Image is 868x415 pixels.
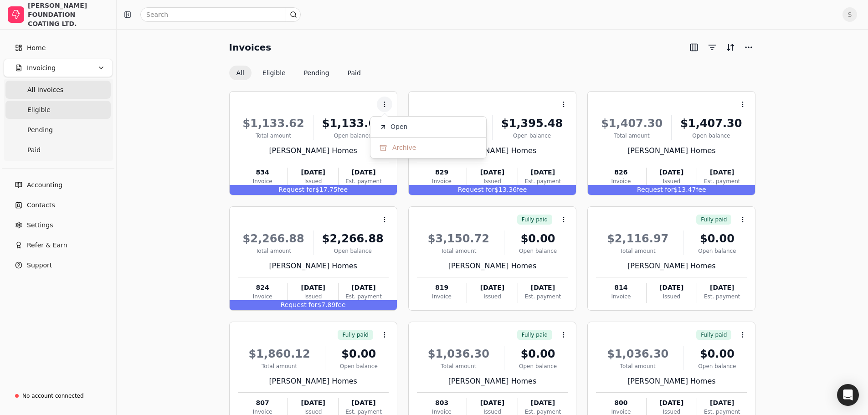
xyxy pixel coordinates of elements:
span: Fully paid [522,215,548,224]
div: $13.36 [409,185,576,195]
span: S [842,7,857,22]
div: Open balance [329,362,389,370]
span: Fully paid [701,215,727,224]
div: Est. payment [339,177,388,185]
a: Home [4,39,113,57]
div: [DATE] [467,283,517,292]
div: $0.00 [687,346,747,362]
div: 807 [238,398,288,408]
div: Est. payment [339,292,388,301]
button: Sort [723,40,738,55]
span: Support [27,261,52,270]
div: Open balance [687,362,747,370]
div: $1,395.48 [417,115,488,132]
div: Issued [647,177,697,185]
a: Paid [5,141,111,159]
div: 829 [417,168,467,177]
div: [PERSON_NAME] Homes [596,376,747,387]
div: [DATE] [288,168,338,177]
div: $1,860.12 [238,346,321,362]
div: [DATE] [339,283,388,292]
a: Eligible [5,101,111,119]
div: Open balance [317,132,389,140]
div: [DATE] [697,168,747,177]
button: Invoicing [4,59,113,77]
div: Total amount [596,362,679,370]
span: Invoicing [27,63,56,73]
div: Total amount [238,362,321,370]
div: 819 [417,283,467,292]
div: $0.00 [329,346,389,362]
a: No account connected [4,388,113,404]
div: $1,407.30 [596,115,668,132]
div: Total amount [238,247,309,255]
div: 800 [596,398,646,408]
div: $1,133.62 [238,115,309,132]
div: $0.00 [508,346,568,362]
div: Issued [288,177,338,185]
div: [DATE] [467,398,517,408]
div: [DATE] [518,398,568,408]
div: Est. payment [518,177,568,185]
div: [DATE] [518,283,568,292]
div: Issued [288,292,338,301]
div: [DATE] [647,283,697,292]
button: Eligible [255,66,293,80]
span: fee [696,186,706,193]
div: [DATE] [467,168,517,177]
div: Open balance [675,132,747,140]
div: [PERSON_NAME] Homes [238,145,389,156]
span: Accounting [27,180,62,190]
div: $1,395.48 [496,115,568,132]
span: Eligible [27,105,51,115]
div: Invoice [596,292,646,301]
div: $17.75 [230,185,397,195]
div: $1,407.30 [675,115,747,132]
span: Contacts [27,200,55,210]
div: $1,036.30 [417,346,500,362]
div: Open balance [687,247,747,255]
button: Paid [340,66,368,80]
div: [PERSON_NAME] Homes [596,261,747,272]
div: Total amount [417,362,500,370]
div: Est. payment [697,177,747,185]
div: Invoice [238,292,288,301]
span: Settings [27,220,53,230]
div: Invoice [596,177,646,185]
div: 803 [417,398,467,408]
button: Support [4,256,113,274]
div: $0.00 [687,231,747,247]
button: More [741,40,756,55]
div: $2,116.97 [596,231,679,247]
div: [DATE] [339,168,388,177]
span: Request for [637,186,674,193]
div: Est. payment [697,292,747,301]
div: Total amount [596,132,668,140]
div: [DATE] [647,398,697,408]
div: Open balance [508,247,568,255]
a: Accounting [4,176,113,194]
div: [DATE] [647,168,697,177]
a: Pending [5,121,111,139]
div: $1,036.30 [596,346,679,362]
div: [DATE] [288,398,338,408]
div: Open balance [317,247,389,255]
div: [PERSON_NAME] Homes [596,145,747,156]
input: Search [140,7,301,22]
div: $3,150.72 [417,231,500,247]
div: 814 [596,283,646,292]
div: Est. payment [518,292,568,301]
span: Archive [392,143,416,153]
div: Invoice [417,177,467,185]
div: [PERSON_NAME] Homes [238,261,389,272]
div: Open balance [496,132,568,140]
div: Issued [647,292,697,301]
div: Total amount [238,132,309,140]
div: [DATE] [339,398,388,408]
span: Request for [458,186,495,193]
div: Issued [467,292,517,301]
div: Open Intercom Messenger [837,384,859,406]
div: $7.89 [230,300,397,310]
span: fee [338,186,348,193]
div: [PERSON_NAME] Homes [417,261,568,272]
